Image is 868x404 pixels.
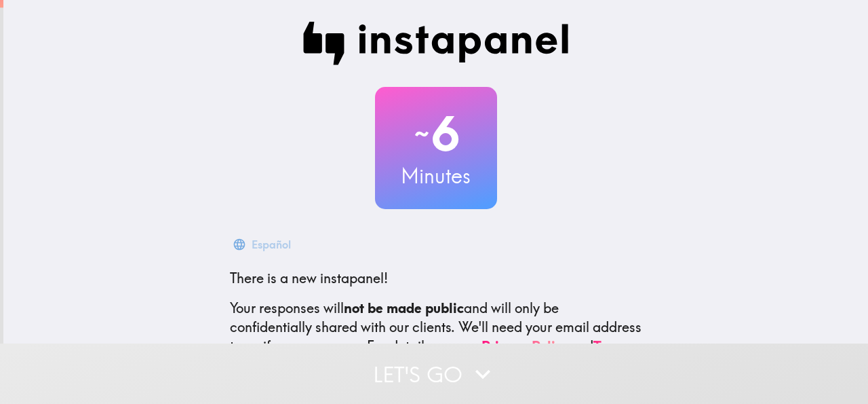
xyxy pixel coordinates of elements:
img: Instapanel [303,22,569,65]
span: ~ [412,113,431,154]
div: Español [252,235,291,254]
b: not be made public [344,299,464,316]
span: There is a new instapanel! [230,270,388,287]
a: Privacy Policy [481,337,570,354]
a: Terms [593,337,631,354]
h2: 6 [375,106,497,162]
h3: Minutes [375,162,497,190]
button: Español [230,231,296,258]
p: Your responses will and will only be confidentially shared with our clients. We'll need your emai... [230,299,642,356]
